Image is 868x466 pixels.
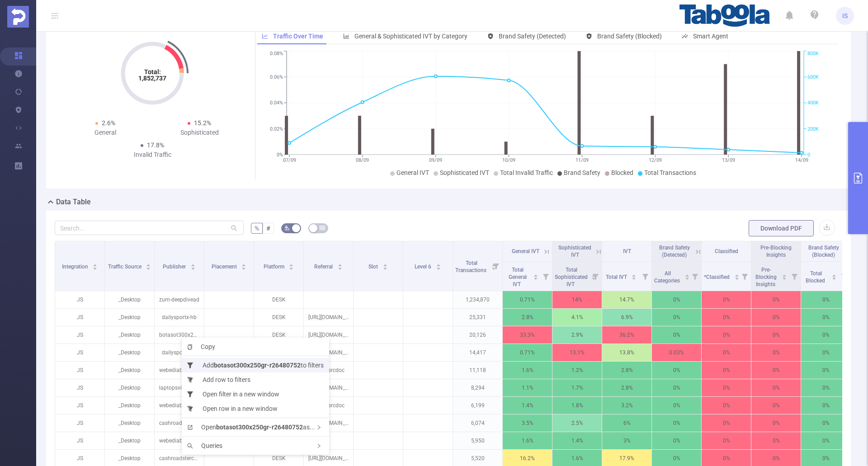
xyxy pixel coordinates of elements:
p: 25,331 [453,309,502,326]
p: 0% [652,432,701,449]
p: DESK [254,326,303,344]
li: Open row in a new window [182,401,329,416]
p: 0% [702,326,751,344]
li: Add row to filters [182,372,329,387]
p: JS [55,326,104,344]
span: Traffic Source [108,264,143,270]
span: Platform [264,264,286,270]
tspan: 0.06% [270,74,283,80]
i: icon: caret-down [337,266,342,269]
p: 3.5% [503,414,552,432]
p: 0% [801,291,850,308]
p: 0% [751,362,801,379]
div: Sort [241,263,246,268]
span: Smart Agent [693,33,728,40]
p: 20,126 [453,326,502,344]
span: *Classified [704,274,731,280]
i: icon: bg-colors [284,225,290,231]
div: Sort [288,263,294,268]
i: icon: caret-down [382,266,387,269]
span: Brand Safety (Blocked) [597,33,662,40]
p: 0% [702,397,751,414]
p: DESK [254,309,303,326]
p: 3% [602,432,651,449]
tspan: 13/09 [722,157,735,163]
span: 17.8% [147,141,164,149]
i: icon: caret-up [782,273,787,276]
tspan: 09/09 [429,157,443,163]
div: Sort [190,263,196,268]
p: _Desktop [105,432,154,449]
p: dailysportx-hb [155,309,204,326]
i: icon: caret-up [289,263,294,265]
i: Filter menu [539,262,552,291]
p: 3.2% [602,397,651,414]
p: 1.4% [503,397,552,414]
i: icon: caret-down [289,266,294,269]
span: Pre-Blocking Insights [760,245,792,258]
i: icon: caret-up [382,263,387,265]
p: 0% [801,397,850,414]
i: icon: right [316,425,321,430]
p: [URL][DOMAIN_NAME] [304,309,353,326]
span: Publisher [163,264,187,270]
span: Level 6 [415,264,433,270]
p: _Desktop [105,309,154,326]
p: 0% [702,309,751,326]
button: Download PDF [749,220,814,236]
span: Blocked [611,169,633,176]
i: icon: table [320,225,325,231]
span: Sophisticated IVT [440,169,489,176]
p: JS [55,291,104,308]
p: 0% [801,344,850,361]
span: Pre-Blocking Insights [755,267,777,287]
p: 0% [801,414,850,432]
p: 6,199 [453,397,502,414]
li: Open filter in a new window [182,387,329,401]
i: icon: caret-up [832,273,837,276]
b: botasot300x250gr-r26480752 [216,424,303,431]
p: 0% [801,362,850,379]
span: 15.2% [194,119,211,127]
p: 0% [751,326,801,344]
div: Sophisticated [152,128,246,137]
p: JS [55,379,104,396]
div: Sort [146,263,151,268]
div: Sort [831,273,837,278]
div: Invalid Traffic [105,150,199,160]
p: laptopsvillanetwork-channel-laptopsvilla [155,379,204,396]
p: JS [55,344,104,361]
i: icon: caret-down [684,276,689,279]
span: Integration [62,264,90,270]
p: _Desktop [105,379,154,396]
i: Filter menu [689,262,701,291]
span: General IVT [396,169,429,176]
div: General [58,128,152,137]
input: Search... [55,221,244,235]
p: _Desktop [105,344,154,361]
tspan: 0.04% [270,100,283,106]
p: 1.2% [552,362,602,379]
p: 0% [751,414,801,432]
p: 2.8% [602,379,651,396]
p: 4.1% [552,309,602,326]
p: 0% [652,291,701,308]
p: 0% [702,414,751,432]
p: 8,294 [453,379,502,396]
p: 0.71% [503,344,552,361]
span: Classified [715,248,738,254]
p: 2.5% [552,414,602,432]
i: icon: caret-down [241,266,246,269]
p: _Desktop [105,362,154,379]
span: IVT [623,248,631,254]
i: icon: caret-down [782,276,787,279]
p: JS [55,397,104,414]
p: DESK [254,291,303,308]
p: 1.6% [503,432,552,449]
p: 33.3% [503,326,552,344]
span: Open as... [187,424,315,431]
p: 0% [652,309,701,326]
i: icon: caret-down [734,276,739,279]
p: 0% [801,309,850,326]
i: icon: line-chart [262,33,268,39]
